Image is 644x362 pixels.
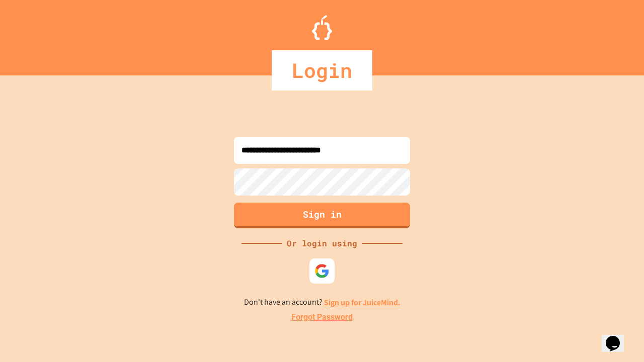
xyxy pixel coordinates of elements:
p: Don't have an account? [244,296,400,309]
div: Login [272,50,372,90]
button: Sign in [234,203,410,228]
img: google-icon.svg [314,263,330,279]
div: Or login using [282,237,362,249]
iframe: chat widget [602,322,634,352]
img: Logo.svg [312,15,332,40]
a: Sign up for JuiceMind. [324,297,400,308]
a: Forgot Password [291,311,353,323]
